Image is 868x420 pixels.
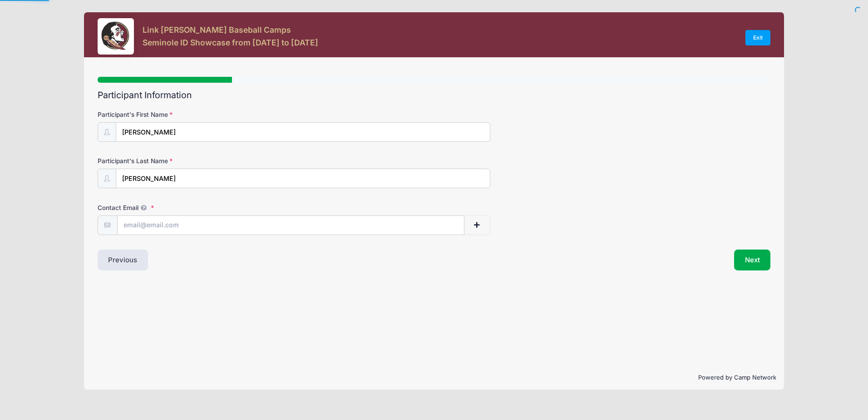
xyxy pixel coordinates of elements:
[745,30,771,45] a: Exit
[116,169,490,188] input: Participant's Last Name
[143,25,318,35] h3: Link [PERSON_NAME] Baseball Camps
[138,204,149,211] span: We will send confirmations, payment reminders, and custom email messages to each address listed. ...
[116,122,490,142] input: Participant's First Name
[98,90,771,100] h2: Participant Information
[98,110,322,119] label: Participant's First Name
[98,250,148,270] button: Previous
[98,156,322,165] label: Participant's Last Name
[117,215,464,235] input: email@email.com
[143,38,318,47] h3: Seminole ID Showcase from [DATE] to [DATE]
[98,203,322,212] label: Contact Email
[92,373,777,382] p: Powered by Camp Network
[734,250,771,270] button: Next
